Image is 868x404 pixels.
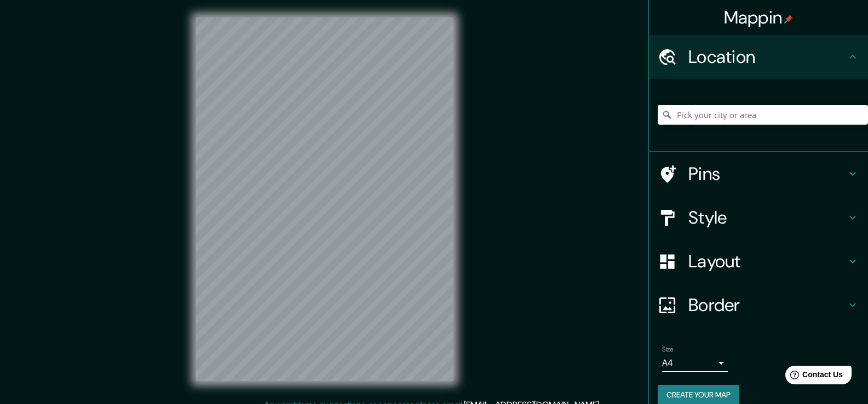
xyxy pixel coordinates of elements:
img: pin-icon.png [784,15,793,24]
h4: Layout [688,250,846,272]
div: A4 [662,354,728,372]
input: Pick your city or area [658,105,868,125]
div: Layout [649,239,868,283]
div: Style [649,196,868,239]
canvas: Map [196,17,453,381]
h4: Border [688,294,846,316]
label: Size [662,345,674,354]
iframe: Help widget launcher [771,361,856,392]
h4: Mappin [724,7,794,28]
h4: Location [688,46,846,68]
h4: Pins [688,163,846,185]
h4: Style [688,207,846,229]
div: Border [649,283,868,327]
div: Pins [649,152,868,196]
div: Location [649,35,868,79]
